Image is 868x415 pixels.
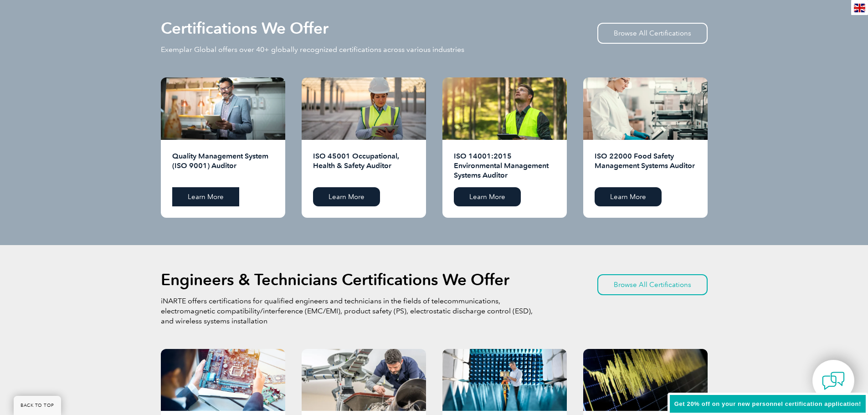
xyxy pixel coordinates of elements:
[172,151,274,180] h2: Quality Management System (ISO 9001) Auditor
[674,400,861,407] span: Get 20% off on your new personnel certification application!
[822,369,845,392] img: contact-chat.png
[172,187,239,206] a: Learn More
[161,272,509,287] h2: Engineers & Technicians Certifications We Offer
[595,151,696,180] h2: ISO 22000 Food Safety Management Systems Auditor
[454,151,555,180] h2: ISO 14001:2015 Environmental Management Systems Auditor
[161,296,534,326] p: iNARTE offers certifications for qualified engineers and technicians in the fields of telecommuni...
[597,274,708,295] a: Browse All Certifications
[597,23,708,44] a: Browse All Certifications
[313,151,415,180] h2: ISO 45001 Occupational, Health & Safety Auditor
[313,187,380,206] a: Learn More
[454,187,521,206] a: Learn More
[161,45,464,55] p: Exemplar Global offers over 40+ globally recognized certifications across various industries
[14,396,61,415] a: BACK TO TOP
[161,21,329,36] h2: Certifications We Offer
[595,187,662,206] a: Learn More
[854,4,865,12] img: en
